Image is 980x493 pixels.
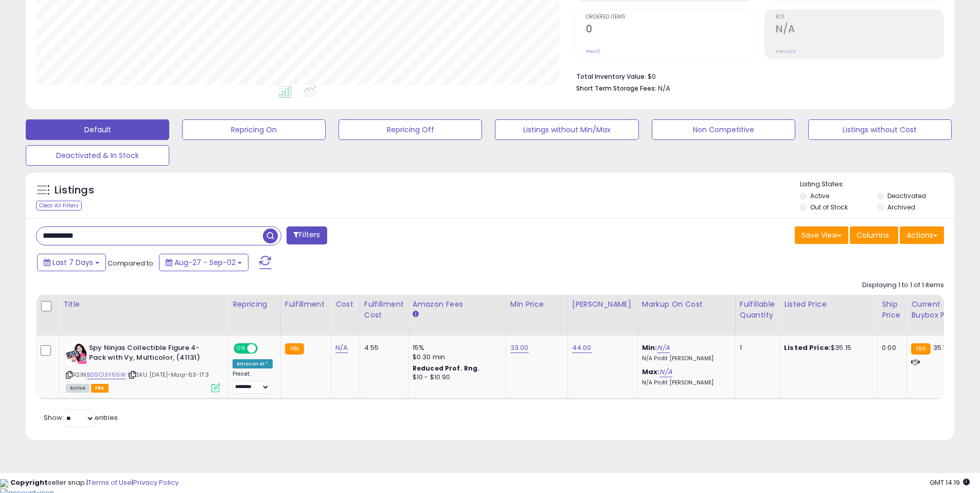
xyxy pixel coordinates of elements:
button: Aug-27 - Sep-02 [159,254,248,271]
p: Listing States: [800,180,954,189]
span: ROI [776,14,943,20]
button: Listings without Cost [808,119,952,140]
div: Markup on Cost [642,299,731,310]
label: Active [810,191,829,200]
label: Archived [887,203,915,212]
div: Ship Price [882,299,902,321]
small: Amazon Fees. [413,310,419,319]
div: Repricing [233,299,276,310]
button: Last 7 Days [37,254,106,271]
small: Prev: 0 [586,48,600,55]
a: 33.00 [510,343,529,353]
div: 1 [740,343,772,353]
a: N/A [660,367,672,377]
div: Displaying 1 to 1 of 1 items [862,280,944,290]
b: Reduced Prof. Rng. [413,364,480,373]
b: Max: [642,367,660,377]
a: N/A [335,343,348,353]
button: Repricing Off [338,119,482,140]
div: 4.55 [364,343,400,353]
button: Columns [850,226,898,244]
button: Repricing On [182,119,326,140]
p: N/A Profit [PERSON_NAME] [642,355,727,362]
a: 44.00 [572,343,592,353]
button: Deactivated & In Stock [26,145,169,166]
span: Last 7 Days [52,257,93,268]
div: Current Buybox Price [911,299,964,321]
div: Listed Price [784,299,873,310]
div: Cost [335,299,355,310]
small: Prev: N/A [776,48,796,55]
div: Amazon AI * [233,359,273,368]
div: Amazon Fees [413,299,502,310]
div: Preset: [233,371,273,394]
div: 0.00 [882,343,899,353]
span: FBA [91,384,109,393]
b: Spy Ninjas Collectible Figure 4-Pack with Vy, Multicolor, (41131) [89,343,214,365]
span: Ordered Items [586,14,754,20]
li: $0 [576,69,936,82]
span: All listings currently available for purchase on Amazon [66,384,90,393]
span: 35.15 [933,343,950,353]
small: FBA [285,343,304,355]
div: Clear All Filters [36,201,82,210]
div: ASIN: [66,343,220,391]
a: B09C13Y69W [87,371,126,379]
h5: Listings [55,183,94,198]
h2: 0 [586,23,754,37]
button: Filters [287,226,327,244]
div: Title [63,299,224,310]
div: $35.15 [784,343,869,353]
div: 15% [413,343,498,353]
span: Show: entries [44,413,118,422]
b: Short Term Storage Fees: [576,84,656,93]
div: Fulfillment Cost [364,299,404,321]
span: Aug-27 - Sep-02 [174,257,236,268]
button: Non Competitive [652,119,795,140]
b: Listed Price: [784,343,831,353]
b: Min: [642,343,657,353]
div: [PERSON_NAME] [572,299,633,310]
div: $0.30 min [413,353,498,362]
span: ON [235,344,247,353]
span: Compared to: [108,258,155,268]
small: FBA [911,343,930,355]
button: Actions [900,226,944,244]
button: Save View [795,226,848,244]
div: $10 - $10.90 [413,373,498,382]
button: Listings without Min/Max [495,119,638,140]
label: Out of Stock [810,203,848,212]
span: N/A [658,83,670,93]
h2: N/A [776,23,943,37]
b: Total Inventory Value: [576,72,646,81]
button: Default [26,119,169,140]
a: N/A [657,343,669,353]
th: The percentage added to the cost of goods (COGS) that forms the calculator for Min & Max prices. [637,295,735,336]
div: Min Price [510,299,563,310]
span: | SKU: [DATE]-Maqi-63-17.3 [128,371,209,379]
label: Deactivated [887,191,926,200]
div: Fulfillable Quantity [740,299,775,321]
p: N/A Profit [PERSON_NAME] [642,379,727,386]
img: 51Of8daLeKL._SL40_.jpg [66,343,86,364]
span: Columns [857,230,889,240]
span: OFF [256,344,273,353]
div: Fulfillment [285,299,327,310]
